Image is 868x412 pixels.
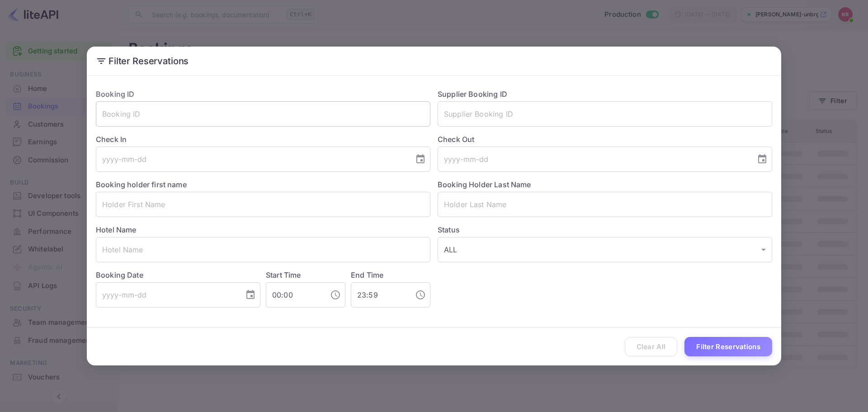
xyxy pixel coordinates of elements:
[438,192,772,217] input: Holder Last Name
[438,180,531,189] label: Booking Holder Last Name
[684,337,772,356] button: Filter Reservations
[96,90,135,99] label: Booking ID
[96,282,238,308] input: yyyy-mm-dd
[438,134,772,145] label: Check Out
[96,192,430,217] input: Holder First Name
[438,224,772,235] label: Status
[96,225,137,234] label: Hotel Name
[96,270,260,280] label: Booking Date
[438,90,507,99] label: Supplier Booking ID
[241,286,259,304] button: Choose date
[351,282,408,308] input: hh:mm
[326,286,344,304] button: Choose time, selected time is 12:00 AM
[96,180,187,189] label: Booking holder first name
[266,282,323,308] input: hh:mm
[87,47,781,76] h2: Filter Reservations
[438,147,750,172] input: yyyy-mm-dd
[411,286,429,304] button: Choose time, selected time is 11:59 PM
[438,237,772,262] div: ALL
[411,150,429,168] button: Choose date
[753,150,771,168] button: Choose date
[438,101,772,127] input: Supplier Booking ID
[266,270,301,279] label: Start Time
[96,237,430,262] input: Hotel Name
[96,147,408,172] input: yyyy-mm-dd
[96,101,430,127] input: Booking ID
[96,134,430,145] label: Check In
[351,270,383,279] label: End Time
